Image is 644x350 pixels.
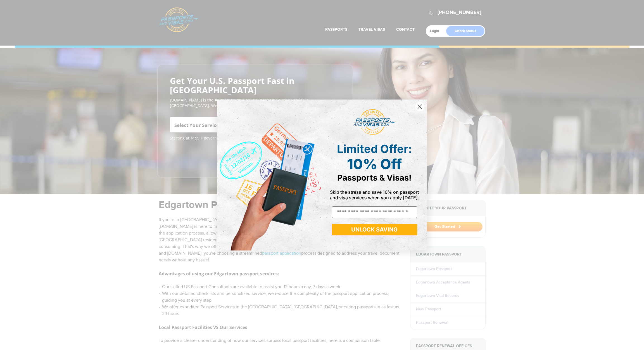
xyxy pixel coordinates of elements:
[337,142,412,156] span: Limited Offer:
[347,156,402,172] span: 10% Off
[353,109,395,135] img: passports and visas
[625,331,638,344] iframe: Intercom live chat
[217,100,322,250] img: de9cda0d-0715-46ca-9a25-073762a91ba7.png
[337,173,412,183] span: Passports & Visas!
[332,224,417,235] button: UNLOCK SAVING
[330,189,419,200] span: Skip the stress and save 10% on passport and visa services when you apply [DATE].
[415,102,425,112] button: Close dialog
